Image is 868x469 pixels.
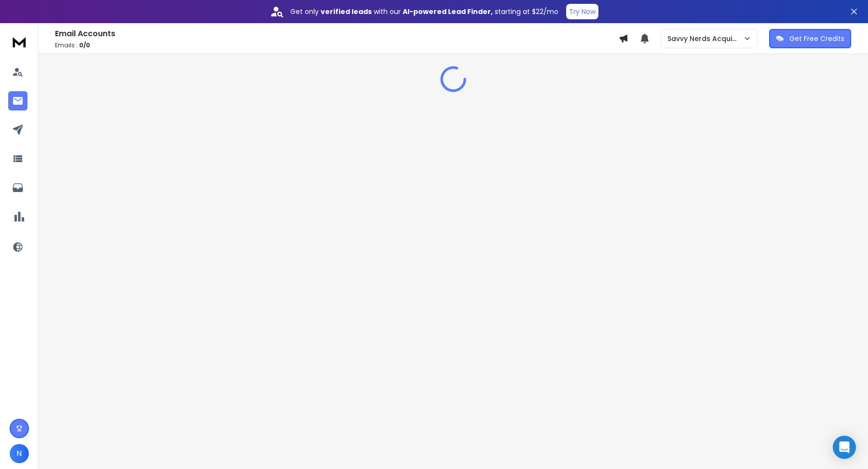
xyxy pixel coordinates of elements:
[566,4,598,19] button: Try Now
[321,7,372,16] strong: verified leads
[290,7,558,16] p: Get only with our starting at $22/mo
[10,33,29,51] img: logo
[10,444,29,463] button: N
[79,41,90,49] span: 0 / 0
[403,7,493,16] strong: AI-powered Lead Finder,
[789,34,844,43] p: Get Free Credits
[55,28,619,40] h1: Email Accounts
[769,29,851,48] button: Get Free Credits
[833,436,856,459] div: Open Intercom Messenger
[667,34,743,43] p: Savvy Nerds Acquisition
[55,41,619,49] p: Emails :
[569,7,596,16] p: Try Now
